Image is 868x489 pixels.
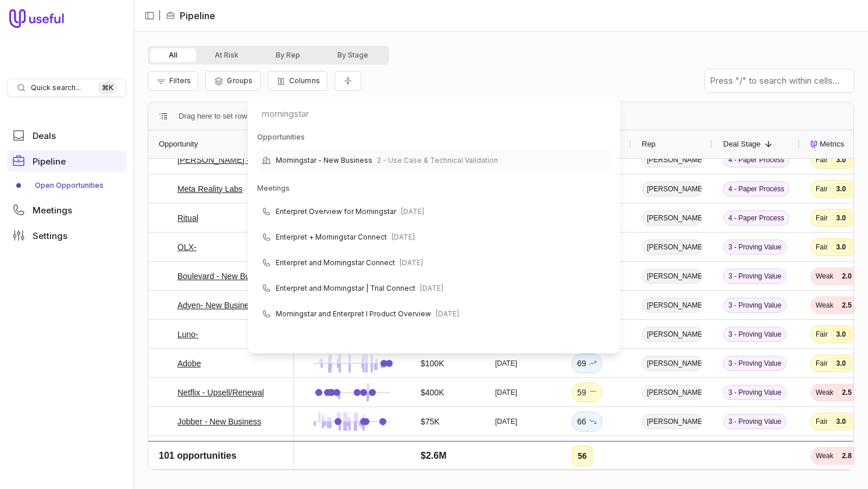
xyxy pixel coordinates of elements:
span: [DATE] [400,256,423,270]
div: Meetings [257,181,611,195]
span: Enterpret Overview for Morningstar [276,205,396,219]
span: [DATE] [401,205,424,219]
span: Enterpret + Morningstar Connect [276,230,387,244]
span: [DATE] [436,307,459,321]
input: Search for pages and commands... [252,102,616,126]
span: Enterpret and Morningstar | Trial Connect [276,281,415,295]
span: Enterpret and Morningstar Connect [276,256,395,270]
span: [DATE] [420,281,443,295]
span: Morningstar - New Business [276,154,372,167]
div: Suggestions [252,130,616,349]
span: [DATE] [392,230,415,244]
span: Morningstar and Enterpret I Product Overview [276,307,431,321]
div: Opportunities [257,130,611,144]
span: 2 - Use Case & Technical Validation [377,154,498,167]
